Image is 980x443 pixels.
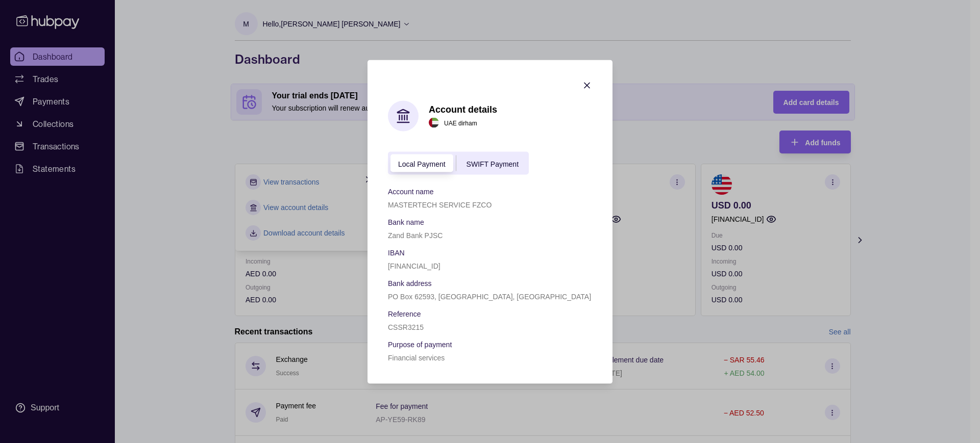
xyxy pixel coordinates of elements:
p: UAE dirham [444,117,477,128]
p: MASTERTECH SERVICE FZCO [388,200,492,209]
p: Reference [388,309,421,318]
span: SWIFT Payment [467,160,519,168]
p: PO Box 62593, [GEOGRAPHIC_DATA], [GEOGRAPHIC_DATA] [388,292,591,300]
img: ae [429,118,439,128]
p: Purpose of payment [388,340,452,348]
h1: Account details [429,103,497,115]
p: Zand Bank PJSC [388,231,443,239]
p: [FINANCIAL_ID] [388,262,440,270]
p: Account name [388,187,434,195]
p: IBAN [388,248,405,256]
div: accountIndex [388,151,529,174]
p: Bank name [388,218,424,226]
p: Bank address [388,279,432,287]
span: Local Payment [398,160,446,168]
p: CSSR3215 [388,323,424,331]
p: Financial services [388,353,445,361]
